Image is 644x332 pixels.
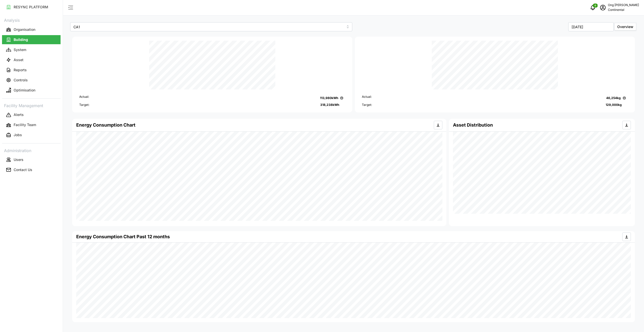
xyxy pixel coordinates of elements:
a: System [2,45,61,55]
button: Alerts [2,110,61,120]
button: Asset [2,55,61,64]
span: 0 [595,4,596,7]
p: Organisation [14,27,35,32]
p: 113,980 kWh [320,96,338,101]
button: Jobs [2,131,61,140]
a: Controls [2,75,61,85]
p: Target: [362,103,372,107]
button: Optimisation [2,86,61,95]
p: Optimisation [14,88,35,93]
button: Contact Us [2,165,61,174]
button: schedule [598,3,608,13]
p: Jobs [14,132,22,137]
a: Contact Us [2,165,61,175]
p: Contact Us [14,167,32,172]
p: Reports [14,67,27,73]
p: Target: [79,103,89,107]
p: System [14,47,26,52]
p: Users [14,157,23,162]
a: Asset [2,55,61,65]
p: Continental [608,8,639,12]
p: 129,000 kg [606,103,622,107]
p: Alerts [14,112,24,117]
a: Building [2,35,61,45]
a: Users [2,155,61,165]
p: 318,238 kWh [320,103,339,107]
a: Organisation [2,25,61,35]
p: Controls [14,78,28,83]
a: Reports [2,65,61,75]
button: Facility Team [2,121,61,130]
a: Jobs [2,130,61,140]
button: Users [2,155,61,164]
a: Alerts [2,110,61,120]
p: Building [14,37,28,42]
a: Optimisation [2,85,61,95]
p: RESYNC PLATFORM [14,5,48,10]
p: Actual: [79,94,89,102]
a: RESYNC PLATFORM [2,2,61,12]
p: Facility Management [2,102,61,109]
button: Organisation [2,25,61,34]
button: Controls [2,76,61,85]
p: 46,254 kg [606,96,621,101]
p: Ong [PERSON_NAME] [608,3,639,8]
p: Analysis [2,16,61,23]
button: System [2,45,61,54]
h4: Energy Consumption Chart [76,122,136,128]
span: Overview [617,25,633,29]
button: notifications [588,3,598,13]
p: Administration [2,147,61,154]
p: Facility Team [14,122,36,127]
h4: Asset Distribution [453,122,493,128]
input: Select Month [568,22,614,31]
a: Facility Team [2,120,61,130]
button: RESYNC PLATFORM [2,3,61,12]
button: Reports [2,65,61,75]
button: Building [2,35,61,44]
p: Energy Consumption Chart Past 12 months [76,233,170,240]
p: Asset [14,57,23,62]
p: Actual: [362,94,372,102]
